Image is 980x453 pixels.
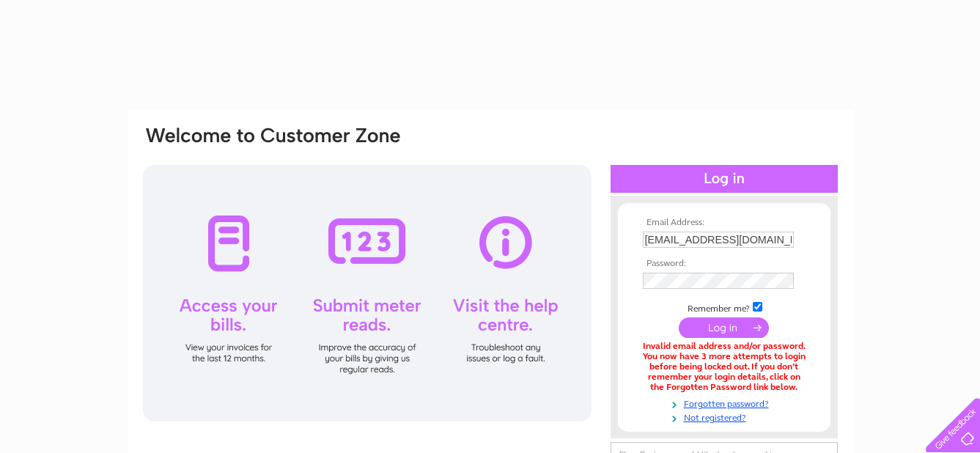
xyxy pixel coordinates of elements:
th: Email Address: [639,218,809,228]
td: Remember me? [639,300,809,314]
input: Submit [679,317,769,338]
div: Invalid email address and/or password. You now have 3 more attempts to login before being locked ... [643,342,806,392]
a: Forgotten password? [643,396,809,410]
a: Not registered? [643,410,809,424]
th: Password: [639,259,809,269]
